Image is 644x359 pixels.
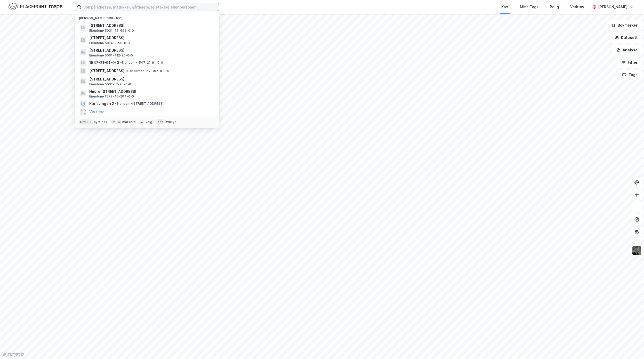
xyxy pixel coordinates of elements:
[89,22,213,29] span: [STREET_ADDRESS]
[610,32,642,43] button: Datasett
[79,119,93,125] div: Ctrl + k
[89,101,114,107] span: Karisvingen 2
[89,41,130,45] span: Eiendom • 5014-9-96-0-0
[618,334,644,359] iframe: Chat Widget
[8,2,62,11] img: logo.f888ab2527a4732fd821a326f86c7f29.svg
[89,94,134,99] span: Eiendom • 1579-45-204-0-0
[122,120,136,124] div: markere
[617,57,642,68] button: Filter
[165,120,176,124] div: avbryt
[89,109,104,115] button: Vis flere
[81,3,219,11] input: Søk på adresse, matrikkel, gårdeiere, leietakere eller personer
[125,69,127,73] span: •
[89,47,213,53] span: [STREET_ADDRESS]
[120,61,122,64] span: •
[125,69,170,73] span: Eiendom • 5057-167-8-0-0
[618,334,644,359] div: Kontrollprogram for chat
[75,12,219,21] div: [PERSON_NAME] søk (100)
[612,45,642,55] button: Analyse
[570,4,584,10] div: Verktøy
[89,35,213,41] span: [STREET_ADDRESS]
[520,4,538,10] div: Mine Tags
[89,29,134,33] span: Eiendom • 5031-46-693-0-0
[89,60,119,66] span: 1547-21-91-0-0
[550,4,559,10] div: Bolig
[2,352,24,357] a: Mapbox homepage
[618,70,642,80] button: Tags
[632,246,642,255] img: 9k=
[598,4,627,10] div: [PERSON_NAME]
[89,76,213,82] span: [STREET_ADDRESS]
[120,61,163,65] span: Eiendom • 1547-21-91-0-0
[156,119,164,125] div: esc
[89,68,124,74] span: [STREET_ADDRESS]
[94,120,108,124] div: nytt søk
[89,88,213,95] span: Nedre [STREET_ADDRESS]
[607,20,642,30] button: Bokmerker
[89,53,133,58] span: Eiendom • 5001-412-20-0-0
[146,120,152,124] div: velg
[501,4,509,10] div: Kart
[89,82,131,86] span: Eiendom • 5001-17-95-0-0
[115,102,117,105] span: •
[115,102,164,106] span: Eiendom • [STREET_ADDRESS]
